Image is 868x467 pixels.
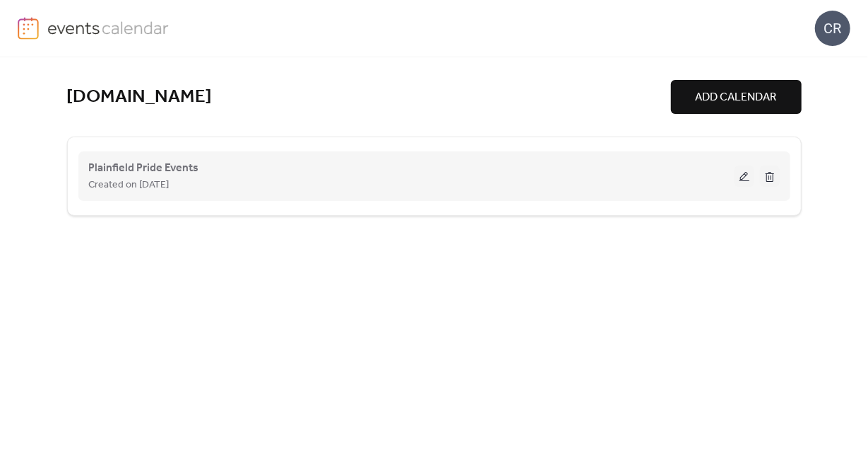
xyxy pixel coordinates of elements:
a: [DOMAIN_NAME] [67,86,213,109]
img: logo-type [47,17,170,38]
span: Plainfield Pride Events [89,160,199,177]
div: CR [815,11,850,46]
span: Created on [DATE] [89,177,170,194]
a: Plainfield Pride Events [89,164,199,172]
span: ADD CALENDAR [696,89,777,106]
img: logo [18,17,39,40]
button: ADD CALENDAR [671,80,802,114]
